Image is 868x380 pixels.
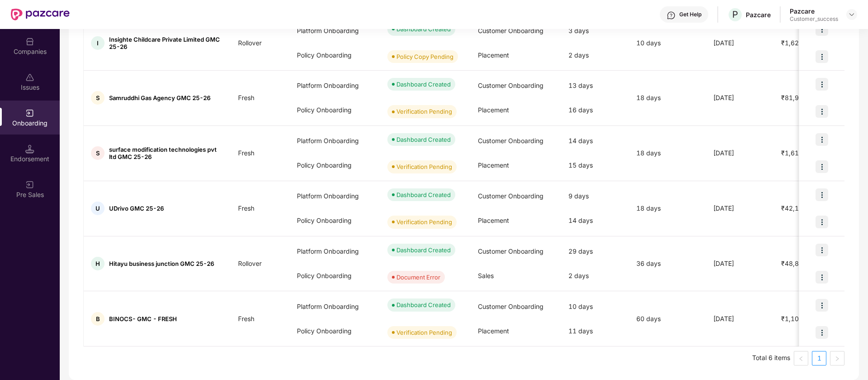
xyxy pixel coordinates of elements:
div: Platform Onboarding [290,239,380,264]
span: ₹42,147 [774,204,814,212]
img: icon [816,188,828,201]
div: S [91,91,105,105]
div: 14 days [561,208,629,233]
div: 18 days [629,203,706,213]
li: 1 [812,351,826,366]
span: ₹1,62,532 [774,39,820,47]
img: icon [816,133,828,146]
span: Samruddhi Gas Agency GMC 25-26 [109,94,210,101]
span: Rollover [231,39,269,47]
span: Placement [478,161,509,169]
span: Customer Onboarding [478,303,544,310]
li: Previous Page [794,351,808,366]
span: Fresh [231,204,262,212]
span: Fresh [231,94,262,101]
div: 2 days [561,264,629,288]
div: [DATE] [706,259,774,269]
img: svg+xml;base64,PHN2ZyBpZD0iSGVscC0zMngzMiIgeG1sbnM9Imh0dHA6Ly93d3cudzMub3JnLzIwMDAvc3ZnIiB3aWR0aD... [667,11,676,20]
div: [DATE] [706,148,774,158]
img: icon [816,271,828,284]
img: icon [816,23,828,36]
div: 13 days [561,73,629,98]
div: 2 days [561,43,629,67]
span: Customer Onboarding [478,27,544,34]
div: 11 days [561,319,629,343]
img: svg+xml;base64,PHN2ZyB3aWR0aD0iMjAiIGhlaWdodD0iMjAiIHZpZXdCb3g9IjAgMCAyMCAyMCIgZmlsbD0ibm9uZSIgeG... [25,109,34,118]
div: Dashboard Created [396,24,451,34]
div: Policy Onboarding [290,208,380,233]
li: Total 6 items [752,351,790,366]
div: S [91,146,105,160]
div: 10 days [561,294,629,319]
div: Policy Onboarding [290,319,380,343]
span: Customer Onboarding [478,82,544,89]
li: Next Page [830,351,844,366]
div: Customer_success [790,15,838,23]
div: 18 days [629,93,706,103]
span: Insighte Childcare Private Limited GMC 25-26 [109,36,224,50]
img: svg+xml;base64,PHN2ZyBpZD0iRHJvcGRvd24tMzJ4MzIiIHhtbG5zPSJodHRwOi8vd3d3LnczLm9yZy8yMDAwL3N2ZyIgd2... [848,11,855,18]
a: 1 [812,351,826,365]
img: icon [816,105,828,118]
div: Platform Onboarding [290,294,380,319]
span: BINOCS- GMC - FRESH [109,315,177,322]
div: I [91,36,105,50]
span: Placement [478,51,509,59]
div: Dashboard Created [396,245,451,255]
div: 3 days [561,19,629,43]
div: Policy Onboarding [290,98,380,122]
img: icon [816,216,828,228]
span: Rollover [231,260,269,267]
span: right [835,356,840,361]
div: Verification Pending [396,328,452,337]
img: icon [816,299,828,312]
span: ₹48,817 [774,260,814,267]
img: icon [816,50,828,63]
span: Customer Onboarding [478,247,544,255]
div: U [91,202,105,215]
div: 29 days [561,239,629,264]
div: Dashboard Created [396,80,451,89]
span: Customer Onboarding [478,192,544,200]
img: svg+xml;base64,PHN2ZyB3aWR0aD0iMjAiIGhlaWdodD0iMjAiIHZpZXdCb3g9IjAgMCAyMCAyMCIgZmlsbD0ibm9uZSIgeG... [25,180,34,189]
div: [DATE] [706,203,774,213]
span: Placement [478,106,509,114]
span: Hitayu business junction GMC 25-26 [109,260,214,267]
span: left [798,356,804,361]
span: ₹81,925 [774,94,814,101]
div: Policy Copy Pending [396,52,453,61]
span: Fresh [231,315,262,322]
span: Fresh [231,149,262,157]
div: Policy Onboarding [290,153,380,178]
span: Placement [478,327,509,335]
div: 18 days [629,148,706,158]
div: B [91,312,105,326]
div: Verification Pending [396,217,452,226]
span: Placement [478,216,509,224]
div: Platform Onboarding [290,73,380,98]
span: Sales [478,272,494,279]
div: Pazcare [746,10,771,19]
img: New Pazcare Logo [11,9,70,20]
div: Policy Onboarding [290,43,380,67]
img: icon [816,78,828,91]
div: Platform Onboarding [290,129,380,153]
span: ₹1,10,000 [774,315,820,322]
div: Verification Pending [396,162,452,171]
span: Customer Onboarding [478,137,544,144]
span: surface modification technologies pvt ltd GMC 25-26 [109,146,224,160]
div: Platform Onboarding [290,19,380,43]
img: icon [816,244,828,256]
div: Document Error [396,273,440,282]
div: 14 days [561,129,629,153]
img: icon [816,160,828,173]
span: P [732,9,738,20]
div: 10 days [629,38,706,48]
img: icon [816,326,828,339]
div: [DATE] [706,93,774,103]
button: left [794,351,808,366]
span: UDrivo GMC 25-26 [109,205,164,212]
div: 60 days [629,314,706,324]
div: Get Help [679,11,701,18]
div: Platform Onboarding [290,184,380,208]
